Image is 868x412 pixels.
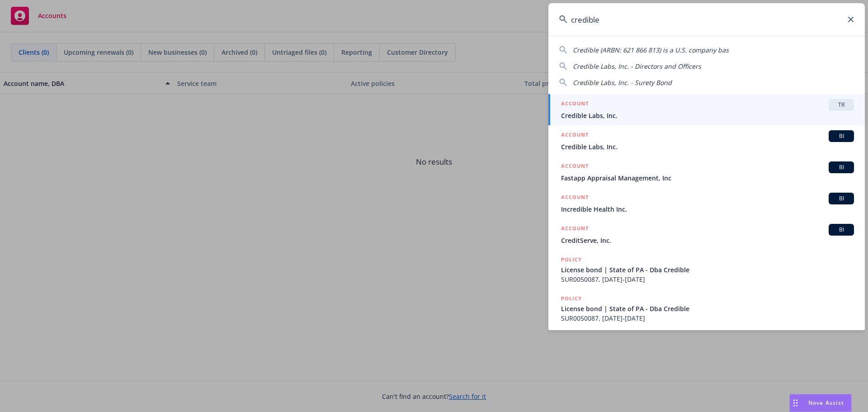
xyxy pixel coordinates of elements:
span: Fastapp Appraisal Management, Inc [561,173,854,183]
span: BI [832,226,850,234]
span: BI [832,132,850,140]
h5: POLICY [561,255,582,264]
span: License bond | State of PA - Dba Credible [561,304,854,313]
span: Credible (ARBN: 621 866 813) is a U.S. company bas [573,46,729,54]
input: Search... [548,3,865,36]
span: Credible Labs, Inc. - Directors and Officers [573,62,701,71]
span: BI [832,163,850,171]
span: Credible Labs, Inc. - Surety Bond [573,78,672,87]
span: SUR0050087, [DATE]-[DATE] [561,275,854,284]
h5: ACCOUNT [561,193,589,204]
a: ACCOUNTBICreditServe, Inc. [548,219,865,250]
span: SUR0050087, [DATE]-[DATE] [561,313,854,323]
span: Nova Assist [808,399,844,407]
span: TR [832,101,850,109]
h5: ACCOUNT [561,161,589,172]
a: POLICYLicense bond | State of PA - Dba CredibleSUR0050087, [DATE]-[DATE] [548,250,865,289]
button: Nova Assist [789,394,852,412]
span: License bond | State of PA - Dba Credible [561,265,854,275]
h5: ACCOUNT [561,130,589,141]
div: Drag to move [790,394,801,412]
span: Credible Labs, Inc. [561,142,854,152]
a: ACCOUNTBIIncredible Health Inc. [548,188,865,219]
h5: POLICY [561,294,582,303]
h5: ACCOUNT [561,224,589,235]
a: ACCOUNTTRCredible Labs, Inc. [548,94,865,125]
h5: ACCOUNT [561,99,589,110]
a: ACCOUNTBICredible Labs, Inc. [548,125,865,156]
a: POLICYLicense bond | State of PA - Dba CredibleSUR0050087, [DATE]-[DATE] [548,289,865,328]
a: ACCOUNTBIFastapp Appraisal Management, Inc [548,156,865,188]
span: Credible Labs, Inc. [561,111,854,120]
span: Incredible Health Inc. [561,204,854,214]
span: CreditServe, Inc. [561,236,854,245]
span: BI [832,194,850,203]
